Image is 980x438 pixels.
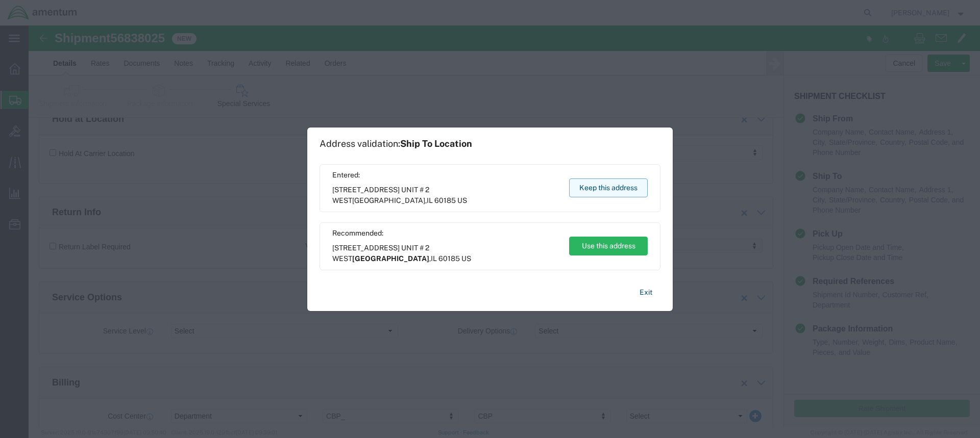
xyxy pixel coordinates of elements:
button: Use this address [569,237,648,255]
button: Keep this address [569,178,648,197]
span: US [457,196,467,204]
span: IL [427,196,433,204]
span: Ship To Location [400,138,472,149]
button: Exit [631,284,660,301]
span: [STREET_ADDRESS] UNIT # 2 WEST , [332,243,559,264]
span: US [461,254,471,263]
span: Recommended: [332,228,559,239]
span: 60185 [434,196,456,204]
span: [GEOGRAPHIC_DATA] [352,196,425,204]
span: [STREET_ADDRESS] UNIT # 2 WEST , [332,185,559,206]
span: IL [431,254,437,263]
span: Entered: [332,170,559,181]
h1: Address validation: [320,138,472,149]
span: [GEOGRAPHIC_DATA] [352,254,429,263]
span: 60185 [438,254,460,263]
